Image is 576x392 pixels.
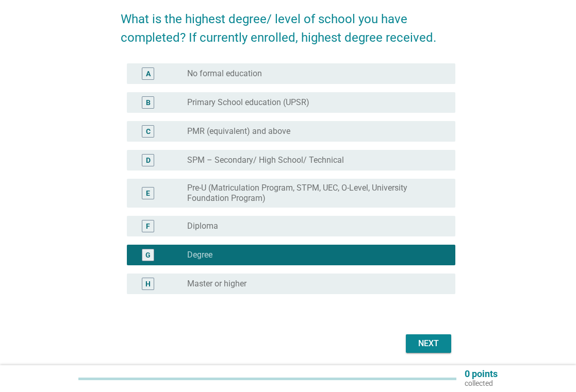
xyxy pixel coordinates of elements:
div: F [146,221,150,232]
label: Diploma [187,221,218,231]
div: E [146,188,150,199]
button: Next [406,334,451,353]
div: H [145,279,151,289]
div: Next [414,337,443,350]
label: Master or higher [187,279,246,289]
label: No formal education [187,69,262,79]
div: C [146,126,151,137]
label: Degree [187,250,212,260]
div: A [146,69,151,79]
p: collected [465,379,498,388]
label: SPM – Secondary/ High School/ Technical [187,155,344,165]
div: B [146,97,151,108]
div: G [145,250,151,261]
label: Primary School education (UPSR) [187,97,309,108]
label: Pre-U (Matriculation Program, STPM, UEC, O-Level, University Foundation Program) [187,183,439,203]
p: 0 points [465,369,498,379]
div: D [146,155,151,166]
label: PMR (equivalent) and above [187,126,290,137]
